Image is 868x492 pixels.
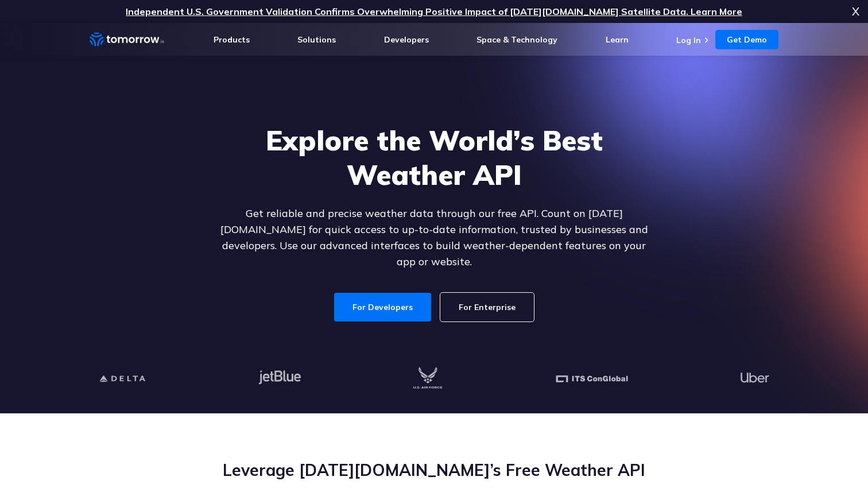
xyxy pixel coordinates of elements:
a: For Enterprise [440,293,534,321]
a: Log In [676,35,701,45]
h2: Leverage [DATE][DOMAIN_NAME]’s Free Weather API [90,459,778,481]
a: Developers [384,34,429,45]
a: Home link [90,31,164,48]
a: Learn [606,34,629,45]
a: Solutions [297,34,336,45]
a: Get Demo [715,30,778,49]
a: Independent U.S. Government Validation Confirms Overwhelming Positive Impact of [DATE][DOMAIN_NAM... [126,6,742,17]
a: Products [214,34,250,45]
p: Get reliable and precise weather data through our free API. Count on [DATE][DOMAIN_NAME] for quic... [212,206,656,270]
h1: Explore the World’s Best Weather API [212,123,656,192]
a: For Developers [334,293,431,321]
a: Space & Technology [476,34,557,45]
